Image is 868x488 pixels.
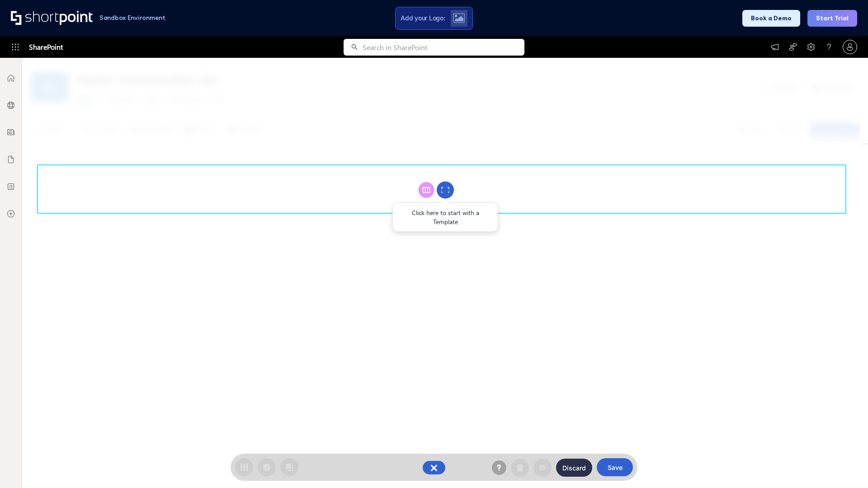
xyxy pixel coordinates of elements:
[99,15,165,20] h1: Sandbox Environment
[556,459,592,477] button: Discard
[363,39,524,56] input: Search in SharePoint
[401,14,445,22] span: Add your Logo:
[807,10,857,27] button: Start Trial
[597,458,633,476] button: Save
[29,36,63,58] span: SharePoint
[823,445,868,488] iframe: Chat Widget
[453,13,465,23] img: Upload logo
[742,10,800,27] button: Book a Demo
